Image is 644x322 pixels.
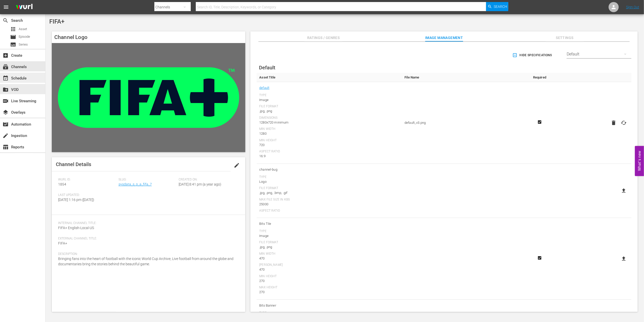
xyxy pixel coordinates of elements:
[3,98,9,104] span: Live Streaming
[179,178,237,182] span: Created On:
[58,252,236,256] span: Description:
[511,48,554,62] button: Hide Specifications
[259,116,399,120] div: Dimensions
[179,182,222,186] span: [DATE] 8:41 pm (a year ago)
[58,257,233,266] span: Bringing fans into the heart of football with the iconic World Cup Archive, Live football from ar...
[259,202,399,207] div: 25000
[402,73,524,82] th: File Name
[259,175,399,179] div: Type
[635,146,644,176] button: Open Feedback Widget
[231,159,243,171] button: edit
[259,229,399,233] div: Type
[58,178,116,182] span: Wurl ID:
[259,245,399,250] div: .jpg, .png
[3,4,9,10] span: menu
[259,85,269,91] a: default
[10,34,16,40] span: Episode
[259,186,399,190] div: File Format
[259,127,399,131] div: Min Width
[425,35,463,41] span: Image Management
[10,42,16,48] span: Series
[259,256,399,261] div: 470
[3,17,9,24] span: Search
[58,182,66,186] span: 1854
[537,256,543,260] svg: Required
[259,138,399,143] div: Min Height
[52,43,245,152] img: FIFA+
[257,73,402,82] th: Asset Title
[49,18,64,25] span: FIFA+
[259,274,399,278] div: Min Height
[259,290,399,295] div: 270
[513,53,552,58] span: Hide Specifications
[259,131,399,136] div: 1280
[10,26,16,32] span: Asset
[486,2,508,11] button: Search
[56,161,91,167] span: Channel Details
[3,87,9,93] span: VOD
[259,263,399,267] div: [PERSON_NAME]
[58,226,94,230] span: FIFA+ English-Local-US
[259,190,399,195] div: .jpg, .png, .bmp, .gif
[19,27,27,32] span: Asset
[259,209,399,213] div: Aspect Ratio
[58,193,116,197] span: Last Updated:
[12,1,36,13] img: ans4CAIJ8jUAAAAAAAAAAAAAAAAAAAAAAAAgQb4GAAAAAAAAAAAAAAAAAAAAAAAAJMjXAAAAAAAAAAAAAAAAAAAAAAAAgAT5G...
[259,198,399,202] div: Max File Size In Kbs
[259,143,399,148] div: 720
[58,237,236,241] span: External Channel Title:
[3,121,9,127] span: Automation
[58,241,67,245] span: FIFA+
[58,221,236,225] span: Internal Channel Title:
[537,120,543,124] svg: Required
[567,47,631,61] div: Default
[259,252,399,256] div: Min Width
[259,166,399,173] span: channel-bug
[3,109,9,115] span: Overlays
[524,73,555,82] th: Required
[304,35,342,41] span: Ratings / Genres
[118,178,176,182] span: Slug:
[234,162,240,168] span: edit
[259,179,399,184] div: Logo
[259,311,399,315] div: Type
[259,154,399,159] div: 16:9
[259,109,399,114] div: .jpg, .png
[118,182,152,186] a: sysdata_s_p_a_fifa_7
[3,133,9,139] span: Ingestion
[259,233,399,238] div: Image
[259,286,399,290] div: Max Height
[259,150,399,154] div: Aspect Ratio
[19,34,30,39] span: Episode
[259,240,399,245] div: File Format
[259,302,399,309] span: Bits Banner
[259,120,399,125] div: 1280x720 minimum
[402,82,524,164] td: default_v3.png
[259,97,399,103] div: Image
[259,105,399,109] div: File Format
[58,198,94,202] span: [DATE] 1:16 pm ([DATE])
[259,267,399,272] div: 470
[3,144,9,150] span: Reports
[626,5,639,9] a: Sign Out
[259,65,275,71] span: Default
[259,278,399,284] div: 270
[494,2,507,11] span: Search
[3,75,9,81] span: Schedule
[259,220,399,227] span: Bits Tile
[259,93,399,97] div: Type
[3,52,9,58] span: Create
[3,64,9,70] span: Channels
[52,31,245,43] h4: Channel Logo
[546,35,584,41] span: Settings
[19,42,28,47] span: Series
